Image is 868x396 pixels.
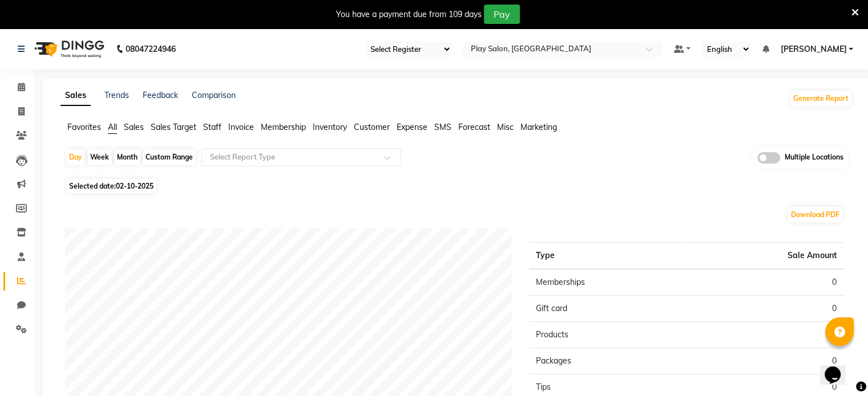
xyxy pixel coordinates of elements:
a: Trends [104,90,129,100]
span: Favorites [67,122,101,132]
span: Forecast [458,122,490,132]
span: Sales [124,122,144,132]
td: Packages [529,348,686,374]
a: Sales [60,85,91,106]
span: Marketing [520,122,557,132]
td: 0 [687,321,843,348]
b: 08047224946 [126,33,176,65]
div: You have a payment due from 109 days [336,9,482,21]
span: Misc [497,122,514,132]
span: SMS [434,122,451,132]
span: Expense [397,122,427,132]
span: Customer [354,122,390,132]
span: Multiple Locations [785,152,843,164]
td: Memberships [529,269,686,296]
a: Comparison [192,90,236,100]
td: Products [529,321,686,348]
a: Feedback [143,90,178,100]
span: Invoice [228,122,254,132]
div: Day [66,149,85,165]
span: Sales Target [151,122,196,132]
td: 0 [687,348,843,374]
span: Inventory [313,122,347,132]
span: [PERSON_NAME] [780,43,846,55]
button: Pay [484,5,520,24]
span: Selected date: [66,179,156,193]
span: All [108,122,117,132]
img: logo [29,33,107,65]
span: Membership [261,122,306,132]
button: Generate Report [790,91,851,107]
th: Type [529,242,686,269]
iframe: chat widget [820,350,857,385]
th: Sale Amount [687,242,843,269]
span: Staff [203,122,221,132]
div: Month [114,149,140,165]
button: Download PDF [788,207,842,223]
td: 0 [687,295,843,321]
td: 0 [687,269,843,296]
td: Gift card [529,295,686,321]
span: 02-10-2025 [116,182,154,190]
div: Week [87,149,112,165]
div: Custom Range [143,149,196,165]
